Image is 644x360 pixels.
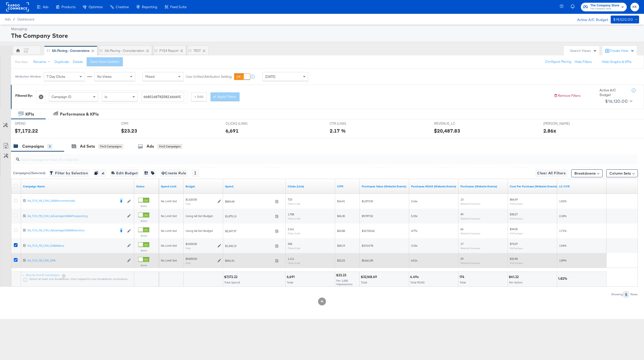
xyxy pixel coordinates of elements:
[288,261,300,264] sub: Clicks (Link)
[170,5,187,9] span: Feed Suite
[460,280,466,284] span: Total
[460,217,480,220] sub: Website Purchases
[559,214,567,218] span: 2.18%
[510,202,523,205] sub: Per Purchase
[510,242,518,246] span: $73.07
[224,280,240,284] span: Total Spend
[554,93,581,98] button: Remove Filters
[559,199,567,203] span: 1.52%
[15,121,52,126] span: SPEND
[362,214,373,218] span: $9,997.52
[287,275,296,279] div: 6,691
[570,48,597,53] div: Search Views
[186,202,191,205] sub: Daily
[138,249,149,252] label: Active
[15,93,33,98] div: Filtered By:
[558,276,569,281] div: 1.82%
[459,275,466,279] div: 174
[288,232,300,235] sub: Clicks (Link)
[605,98,628,105] div: $16,120.00
[5,17,11,21] span: Ads
[611,293,624,296] div: Showing:
[602,60,632,64] button: Hide Graphs & KPIs
[410,275,420,279] div: 4.49x
[225,184,284,188] a: The total amount spent to date.
[186,214,221,218] div: Using Ad Set Budget
[27,259,125,263] a: SA_TCS_FB_CNV_DPA
[11,31,638,40] div: The Company Store
[336,273,348,278] div: $23.23
[510,198,518,201] span: $66.59
[99,144,123,149] div: for 2 Campaigns
[15,75,41,78] div: Attribution Window:
[510,257,518,260] span: $32.48
[11,27,638,31] div: Managing:
[535,169,568,177] button: Clear All Filters
[537,170,566,176] span: Clear All Filters
[52,48,90,53] div: SA-Pacing - Conversions
[226,121,263,126] span: CLICKS (LINK)
[632,4,637,10] span: KK
[559,244,567,247] span: 1.54%
[17,17,34,21] a: Dashboard
[141,92,184,101] input: Enter a search term
[47,49,50,52] div: Drag to reorder tab
[559,229,567,233] span: 1.71%
[186,184,221,188] a: The maximum amount you're willing to spend on your ads, on average each day or over the lifetime ...
[288,198,292,201] span: 723
[411,214,417,218] span: 5.33x
[49,169,89,177] button: Filter by Selection
[510,184,557,188] a: The average cost for each purchase tracked by your Custom Audience pixel on your website after pe...
[161,244,177,247] span: No Limit Set
[225,244,273,248] span: $1,242.13
[27,214,125,218] div: SA_TCS_FB_CNV_AdvantageDABAProspecting
[575,60,592,64] button: Hide Filters
[606,169,638,177] button: Column Sets
[411,259,417,262] span: 6.01x
[27,199,116,204] a: SA_TCS_FB_CNV_DABAIncrementalA
[509,280,523,284] span: Per Action
[336,279,353,286] span: Per 1,000 Impressions
[100,49,102,52] div: Drag to reorder tab
[191,92,207,101] button: + Add
[460,257,463,260] span: 29
[559,184,605,188] a: 1/0 Purchases / Clicks
[411,244,417,247] span: 3.15x
[337,244,345,247] span: $28.19
[43,5,48,9] span: Ads
[193,48,201,53] div: TEST
[80,143,95,149] div: Ad Sets
[225,229,273,233] span: $2,247.37
[22,143,44,149] div: Campaigns
[411,199,417,203] span: 2.16x
[613,17,633,23] div: $19,520.00
[362,229,375,233] span: $10,720.62
[73,60,83,64] button: Delete
[161,259,177,262] span: No Limit Set
[361,280,367,284] span: Total
[160,169,188,177] button: Create Rule
[571,169,603,177] button: Breakdowns
[27,244,125,248] a: SA_TCS_FB_CNV_DABAValue
[510,217,523,220] sub: Per Purchase
[543,121,580,126] span: [PERSON_NAME]
[337,259,345,262] span: $22.22
[30,58,56,66] button: Rename
[47,74,65,79] span: 7 Day Clicks
[27,228,116,233] a: SA_TCS_FB_CNV_AdvantageDABARetention
[361,275,379,279] div: $32,168.69
[362,244,373,247] span: $3,914.78
[510,261,523,264] sub: Per Purchase
[112,170,138,176] span: Edit Budget
[330,121,367,126] span: CTR (LINK)
[138,234,149,237] label: Active
[510,247,523,250] sub: Per Purchase
[25,111,34,117] div: KPIs
[61,5,76,9] span: Products
[161,199,177,203] span: No Limit Set
[603,97,633,105] button: $16,120.00
[186,257,197,261] div: $4,800.00
[186,261,191,264] sub: Daily
[434,121,471,126] span: REVENUE_LC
